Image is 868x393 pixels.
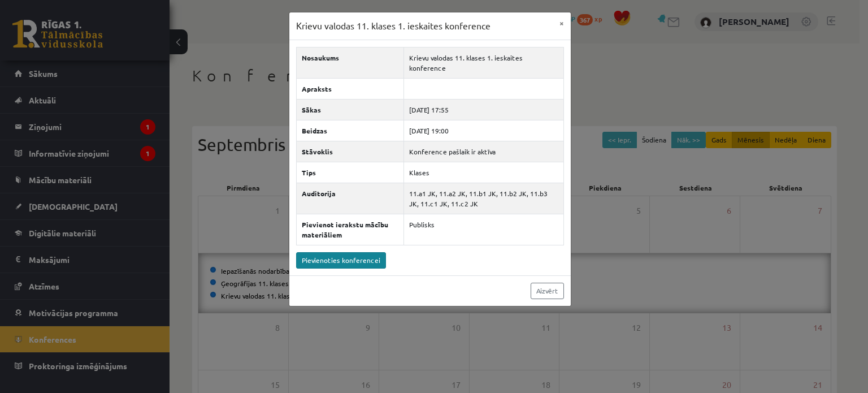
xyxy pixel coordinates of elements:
[404,47,563,78] td: Krievu valodas 11. klases 1. ieskaites konference
[296,47,404,78] th: Nosaukums
[296,183,404,214] th: Auditorija
[296,99,404,120] th: Sākas
[296,19,491,33] h3: Krievu valodas 11. klases 1. ieskaites konference
[296,162,404,183] th: Tips
[404,120,563,141] td: [DATE] 19:00
[404,99,563,120] td: [DATE] 17:55
[404,162,563,183] td: Klases
[296,252,386,269] a: Pievienoties konferencei
[404,183,563,214] td: 11.a1 JK, 11.a2 JK, 11.b1 JK, 11.b2 JK, 11.b3 JK, 11.c1 JK, 11.c2 JK
[296,141,404,162] th: Stāvoklis
[531,283,564,299] a: Aizvērt
[553,12,571,34] button: ×
[296,78,404,99] th: Apraksts
[404,141,563,162] td: Konference pašlaik ir aktīva
[296,120,404,141] th: Beidzas
[404,214,563,245] td: Publisks
[296,214,404,245] th: Pievienot ierakstu mācību materiāliem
